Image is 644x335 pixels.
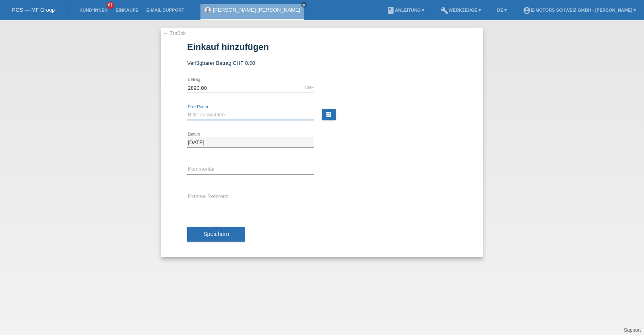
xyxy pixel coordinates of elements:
i: build [440,6,448,14]
span: Speichern [203,231,229,237]
i: calculate [326,111,332,118]
a: Kund*innen [75,8,111,12]
a: buildWerkzeuge ▾ [436,8,485,12]
a: close [301,2,307,8]
a: Support [624,327,641,333]
a: bookAnleitung ▾ [383,8,428,12]
a: [PERSON_NAME] [PERSON_NAME] [213,7,300,13]
h1: Einkauf hinzufügen [187,42,457,52]
a: E-Mail Support [142,8,188,12]
button: Speichern [187,227,245,242]
div: Verfügbarer Betrag: [187,60,457,66]
i: account_circle [523,6,531,14]
i: book [387,6,395,14]
span: 61 [107,2,114,9]
div: CHF [305,85,314,90]
i: close [302,3,306,7]
a: Einkäufe [111,8,142,12]
a: ← Zurück [163,30,186,36]
a: POS — MF Group [12,7,55,13]
a: calculate [322,109,336,120]
a: DE ▾ [493,8,511,12]
a: account_circleE-Motors Schweiz GmbH - [PERSON_NAME] ▾ [519,8,640,12]
span: CHF 0.00 [233,60,255,66]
